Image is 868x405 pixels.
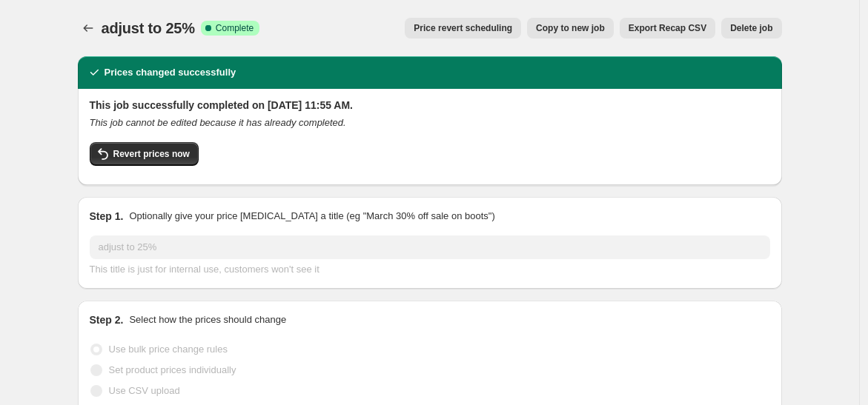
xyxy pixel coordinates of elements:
[113,148,190,160] span: Revert prices now
[90,98,770,113] h2: This job successfully completed on [DATE] 11:55 AM.
[109,385,180,396] span: Use CSV upload
[620,18,715,39] button: Export Recap CSV
[129,312,286,327] p: Select how the prices should change
[216,22,254,34] span: Complete
[90,264,319,275] span: This title is just for internal use, customers won't see it
[90,312,124,327] h2: Step 2.
[102,20,195,36] span: adjust to 25%
[90,117,346,128] i: This job cannot be edited because it has already completed.
[721,18,781,39] button: Delete job
[629,22,706,34] span: Export Recap CSV
[414,22,512,34] span: Price revert scheduling
[78,18,99,39] button: Price change jobs
[90,235,770,259] input: 30% off holiday sale
[536,22,605,34] span: Copy to new job
[129,209,494,224] p: Optionally give your price [MEDICAL_DATA] a title (eg "March 30% off sale on boots")
[105,65,236,80] h2: Prices changed successfully
[405,18,521,39] button: Price revert scheduling
[90,209,124,224] h2: Step 1.
[730,22,772,34] span: Delete job
[109,364,236,375] span: Set product prices individually
[109,344,228,355] span: Use bulk price change rules
[527,18,614,39] button: Copy to new job
[90,142,199,166] button: Revert prices now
